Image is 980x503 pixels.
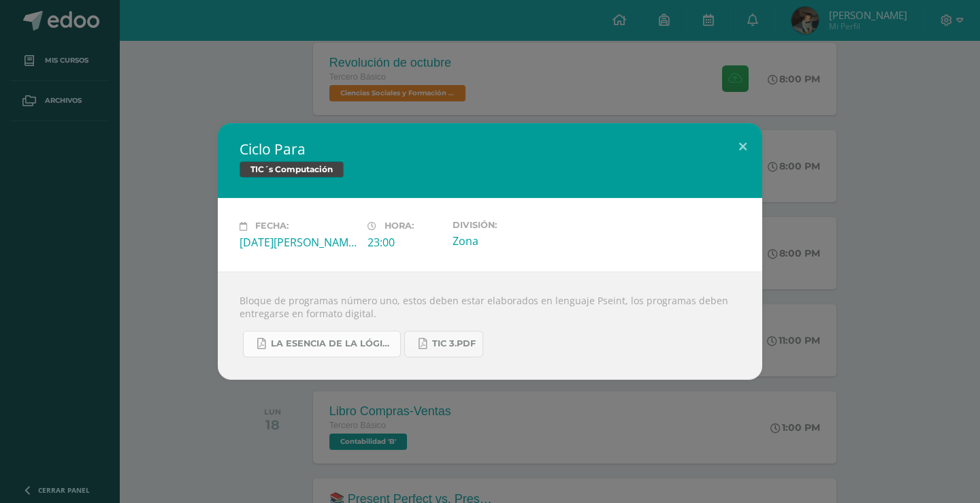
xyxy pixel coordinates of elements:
[218,272,762,380] div: Bloque de programas número uno, estos deben estar elaborados en lenguaje Pseint, los programas de...
[240,235,357,250] div: [DATE][PERSON_NAME]
[453,233,570,248] div: Zona
[367,235,442,250] div: 23:00
[432,338,476,349] span: Tic 3.pdf
[240,140,740,159] h2: Ciclo Para
[271,338,393,349] span: La Esencia de la Lógica de Programación - [PERSON_NAME] - 1ra Edición.pdf
[240,161,344,178] span: TIC´s Computación
[385,221,414,231] span: Hora:
[453,220,570,230] label: División:
[404,331,483,357] a: Tic 3.pdf
[243,331,401,357] a: La Esencia de la Lógica de Programación - [PERSON_NAME] - 1ra Edición.pdf
[723,123,762,169] button: Close (Esc)
[255,221,289,231] span: Fecha:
